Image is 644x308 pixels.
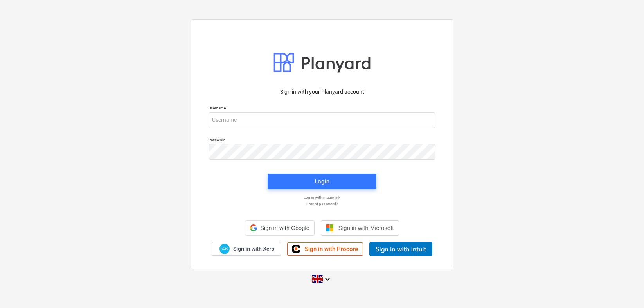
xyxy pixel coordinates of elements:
a: Log in with magic link [205,195,439,200]
a: Sign in with Xero [212,242,281,256]
span: Sign in with Procore [305,246,358,253]
span: Sign in with Google [260,225,309,231]
img: Microsoft logo [326,224,334,232]
a: Sign in with Procore [287,242,363,256]
div: Sign in with Google [245,220,314,236]
input: Username [209,112,435,128]
p: Password [209,137,435,144]
p: Sign in with your Planyard account [209,88,435,96]
div: Login [315,176,329,187]
p: Username [209,105,435,112]
span: Sign in with Microsoft [338,224,394,231]
button: Login [268,174,376,189]
i: keyboard_arrow_down [323,274,332,284]
a: Forgot password? [205,201,439,207]
span: Sign in with Xero [233,246,274,253]
img: Xero logo [219,244,230,254]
